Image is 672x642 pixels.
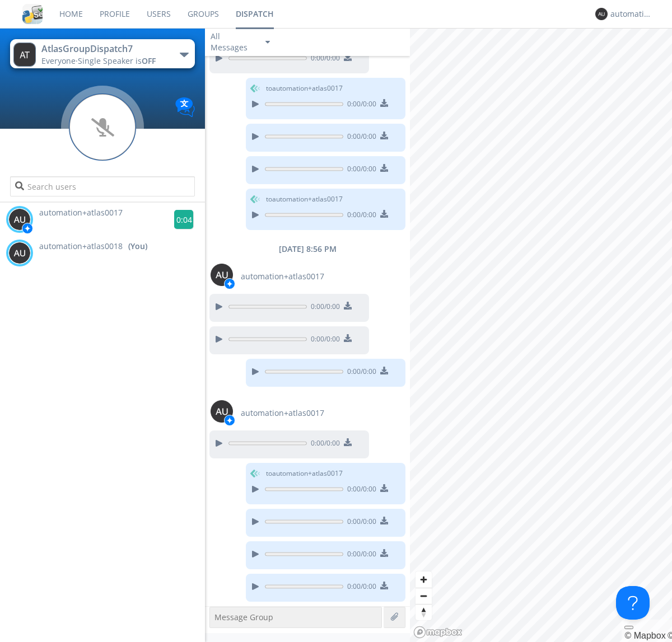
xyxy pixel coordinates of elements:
[266,83,343,93] span: to automation+atlas0017
[380,484,388,492] img: download media button
[416,604,432,620] button: Reset bearing to north
[307,302,340,314] span: 0:00 / 0:00
[380,132,388,139] img: download media button
[39,241,123,252] span: automation+atlas0018
[416,571,432,588] button: Zoom in
[380,549,388,557] img: download media button
[343,210,376,222] span: 0:00 / 0:00
[205,243,410,255] div: [DATE] 8:56 PM
[175,97,195,117] img: Translation enabled
[344,302,352,310] img: download media button
[343,367,376,379] span: 0:00 / 0:00
[610,8,652,20] div: automation+atlas0018
[416,588,432,604] button: Zoom out
[10,39,194,68] button: AtlasGroupDispatch7Everyone·Single Speaker isOFF
[241,271,324,282] span: automation+atlas0017
[265,41,270,44] img: caret-down-sm.svg
[307,53,340,65] span: 0:00 / 0:00
[380,164,388,172] img: download media button
[22,4,43,24] img: cddb5a64eb264b2086981ab96f4c1ba7
[41,43,167,55] div: AtlasGroupDispatch7
[413,626,463,639] a: Mapbox logo
[624,626,633,629] button: Toggle attribution
[211,400,233,423] img: 373638.png
[343,517,376,529] span: 0:00 / 0:00
[380,367,388,374] img: download media button
[343,99,376,111] span: 0:00 / 0:00
[39,207,123,218] span: automation+atlas0017
[380,210,388,218] img: download media button
[343,549,376,561] span: 0:00 / 0:00
[380,582,388,589] img: download media button
[211,264,233,286] img: 373638.png
[595,8,608,20] img: 373638.png
[343,164,376,176] span: 0:00 / 0:00
[142,55,156,66] span: OFF
[41,55,167,67] div: Everyone ·
[624,631,665,640] a: Mapbox
[266,468,343,479] span: to automation+atlas0017
[343,132,376,144] span: 0:00 / 0:00
[307,438,340,451] span: 0:00 / 0:00
[616,586,650,620] iframe: Toggle Customer Support
[211,31,255,53] div: All Messages
[343,484,376,496] span: 0:00 / 0:00
[241,407,324,419] span: automation+atlas0017
[266,194,343,204] span: to automation+atlas0017
[344,334,352,342] img: download media button
[344,438,352,446] img: download media button
[10,176,194,196] input: Search users
[344,53,352,61] img: download media button
[128,241,147,252] div: (You)
[380,99,388,107] img: download media button
[8,208,31,231] img: 373638.png
[78,55,156,66] span: Single Speaker is
[307,334,340,346] span: 0:00 / 0:00
[13,43,36,67] img: 373638.png
[380,517,388,524] img: download media button
[343,582,376,594] span: 0:00 / 0:00
[8,242,31,264] img: 373638.png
